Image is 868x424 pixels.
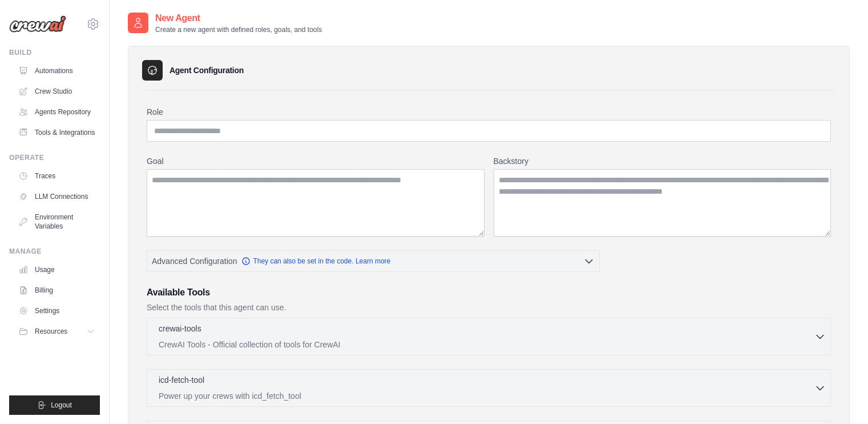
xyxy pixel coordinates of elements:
label: Role [147,106,831,118]
p: Select the tools that this agent can use. [147,302,831,313]
div: Operate [9,153,100,162]
a: Environment Variables [14,208,100,235]
button: Logout [9,395,100,415]
p: icd-fetch-tool [159,374,204,386]
a: Tools & Integrations [14,123,100,142]
span: Logout [51,401,72,410]
label: Goal [147,155,485,167]
a: Billing [14,281,100,299]
div: Manage [9,247,100,256]
p: crewai-tools [159,323,201,334]
a: Crew Studio [14,82,100,101]
p: Power up your crews with icd_fetch_tool [159,390,814,402]
button: Resources [14,322,100,341]
a: Traces [14,167,100,185]
a: They can also be set in the code. Learn more [241,257,390,266]
h3: Agent Configuration [169,65,244,76]
div: Build [9,48,100,57]
button: crewai-tools CrewAI Tools - Official collection of tools for CrewAI [152,323,826,350]
a: LLM Connections [14,187,100,206]
p: Create a new agent with defined roles, goals, and tools [155,25,322,34]
a: Automations [14,62,100,80]
h2: New Agent [155,11,322,25]
a: Usage [14,261,100,279]
a: Settings [14,302,100,320]
p: CrewAI Tools - Official collection of tools for CrewAI [159,339,814,350]
span: Advanced Configuration [152,255,237,267]
label: Backstory [494,155,831,167]
img: Logo [9,15,66,33]
button: icd-fetch-tool Power up your crews with icd_fetch_tool [152,374,826,402]
button: Advanced Configuration They can also be set in the code. Learn more [147,251,599,271]
span: Resources [35,327,67,336]
a: Agents Repository [14,103,100,121]
h3: Available Tools [147,286,831,299]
